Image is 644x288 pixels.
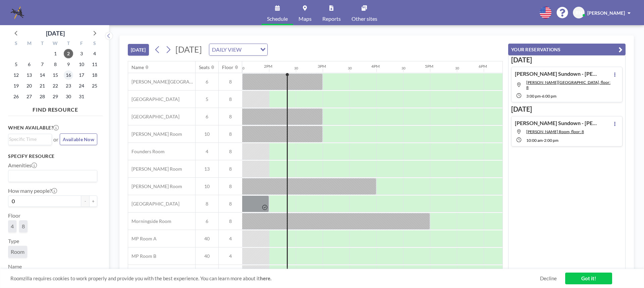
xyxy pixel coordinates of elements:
input: Search for option [9,135,48,143]
span: 5 [196,96,218,102]
span: Roomzilla requires cookies to work properly and provide you with the best experience. You can lea... [10,275,540,282]
button: Available Now [60,133,97,145]
label: Name [8,263,22,270]
div: M [23,40,36,48]
div: 30 [348,66,352,70]
span: Monday, October 6, 2025 [24,60,34,69]
h3: Specify resource [8,153,97,159]
span: [GEOGRAPHIC_DATA] [128,201,179,207]
span: Schedule [267,16,288,21]
span: Monday, October 13, 2025 [24,70,34,80]
span: Friday, October 3, 2025 [77,49,86,58]
button: + [89,195,97,207]
span: Monday, October 20, 2025 [24,81,34,91]
span: MP Room B [128,253,156,259]
a: here. [260,275,271,281]
span: [GEOGRAPHIC_DATA] [128,96,179,102]
span: 13 [196,166,218,172]
span: Saturday, October 11, 2025 [90,60,99,69]
div: T [62,40,75,48]
span: 8 [219,149,242,155]
span: [PERSON_NAME] Room [128,166,182,172]
label: Type [8,238,19,244]
div: 30 [455,66,459,70]
span: Available Now [63,136,94,142]
span: Wednesday, October 15, 2025 [51,70,60,80]
span: 6 [196,114,218,120]
span: [GEOGRAPHIC_DATA] [128,114,179,120]
span: 8 [219,114,242,120]
span: 4 [196,149,218,155]
span: RH [576,10,582,16]
span: 8 [219,166,242,172]
div: Search for option [8,170,97,182]
span: Tuesday, October 21, 2025 [38,81,47,91]
div: F [75,40,88,48]
span: Currie Room, floor: 8 [526,129,584,134]
span: Friday, October 10, 2025 [77,60,86,69]
h3: [DATE] [511,105,623,113]
label: Amenities [8,162,37,169]
span: [PERSON_NAME] Room [128,131,182,137]
span: 8 [22,223,25,229]
span: Reports [322,16,341,21]
h4: [PERSON_NAME] Sundown - [PERSON_NAME] Depo (MHM) [515,120,599,126]
span: Room [11,248,24,255]
div: S [10,40,23,48]
div: 30 [401,66,406,70]
button: [DATE] [128,44,149,56]
span: 6:00 PM [542,94,556,99]
span: Tuesday, October 7, 2025 [38,60,47,69]
span: 8 [196,201,218,207]
span: Tuesday, October 28, 2025 [38,92,47,101]
span: Founders Room [128,149,165,155]
span: 10 [196,131,218,137]
span: 8 [219,131,242,137]
span: 6 [196,218,218,224]
span: 10 [196,183,218,189]
span: Saturday, October 18, 2025 [90,70,99,80]
span: Wednesday, October 1, 2025 [51,49,60,58]
span: Thursday, October 16, 2025 [64,70,73,80]
span: 8 [219,201,242,207]
div: Search for option [209,44,267,55]
label: How many people? [8,187,57,194]
h4: [PERSON_NAME] Sundown - [PERSON_NAME] Depo Prep Meeting (MHM) [515,70,599,77]
span: Sunday, October 12, 2025 [11,70,21,80]
span: or [53,136,58,143]
span: Morningside Room [128,218,171,224]
span: Friday, October 17, 2025 [77,70,86,80]
span: [PERSON_NAME] [587,10,625,16]
div: 3PM [318,64,326,69]
div: 4PM [371,64,380,69]
span: 8 [219,183,242,189]
h3: [DATE] [511,56,623,64]
button: - [81,195,89,207]
span: 4 [219,236,242,242]
span: Wednesday, October 22, 2025 [51,81,60,91]
span: Thursday, October 23, 2025 [64,81,73,91]
span: Maps [299,16,312,21]
div: [DATE] [46,28,65,38]
span: 4 [11,223,14,229]
div: 5PM [425,64,433,69]
span: 3:00 PM [526,94,541,99]
input: Search for option [9,172,93,180]
span: [DATE] [175,44,202,54]
span: - [543,138,544,143]
h4: FIND RESOURCE [8,104,103,113]
div: Floor [222,64,233,70]
div: 30 [294,66,298,70]
span: 4 [219,253,242,259]
span: Other sites [352,16,377,21]
span: 8 [219,218,242,224]
label: Floor [8,212,20,219]
span: Friday, October 24, 2025 [77,81,86,91]
span: Monday, October 27, 2025 [24,92,34,101]
span: Saturday, October 25, 2025 [90,81,99,91]
div: Seats [199,64,210,70]
div: Name [131,64,144,70]
div: Search for option [8,134,52,144]
span: Saturday, October 4, 2025 [90,49,99,58]
div: 30 [240,66,245,70]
